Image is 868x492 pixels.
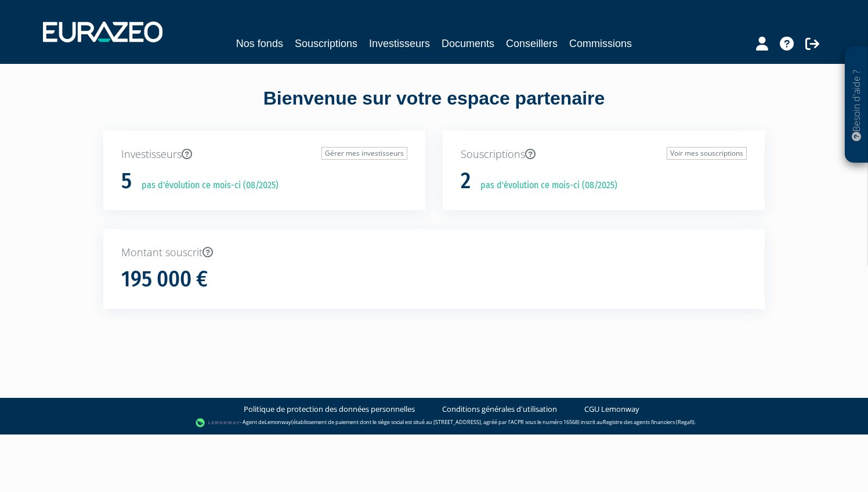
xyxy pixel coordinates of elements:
a: Nos fonds [236,35,283,52]
a: Documents [442,35,494,52]
a: CGU Lemonway [584,404,639,415]
a: Lemonway [265,418,291,426]
p: Investisseurs [121,147,407,162]
h1: 2 [461,169,471,193]
img: logo-lemonway.png [196,417,240,429]
a: Conditions générales d'utilisation [442,404,557,415]
a: Investisseurs [369,35,430,52]
div: Bienvenue sur votre espace partenaire [95,85,773,131]
p: pas d'évolution ce mois-ci (08/2025) [133,179,279,192]
a: Commissions [569,35,632,52]
h1: 5 [121,169,132,193]
p: pas d'évolution ce mois-ci (08/2025) [472,179,617,192]
a: Voir mes souscriptions [667,147,747,160]
p: Souscriptions [461,147,747,162]
a: Registre des agents financiers (Regafi) [603,418,695,426]
div: - Agent de (établissement de paiement dont le siège social est situé au [STREET_ADDRESS], agréé p... [12,417,856,429]
a: Conseillers [506,35,558,52]
p: Montant souscrit [121,245,747,260]
h1: 195 000 € [121,267,208,292]
img: 1732889491-logotype_eurazeo_blanc_rvb.png [43,21,162,42]
a: Politique de protection des données personnelles [244,404,415,415]
a: Souscriptions [295,35,357,52]
a: Gérer mes investisseurs [321,147,407,160]
p: Besoin d'aide ? [850,53,863,157]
